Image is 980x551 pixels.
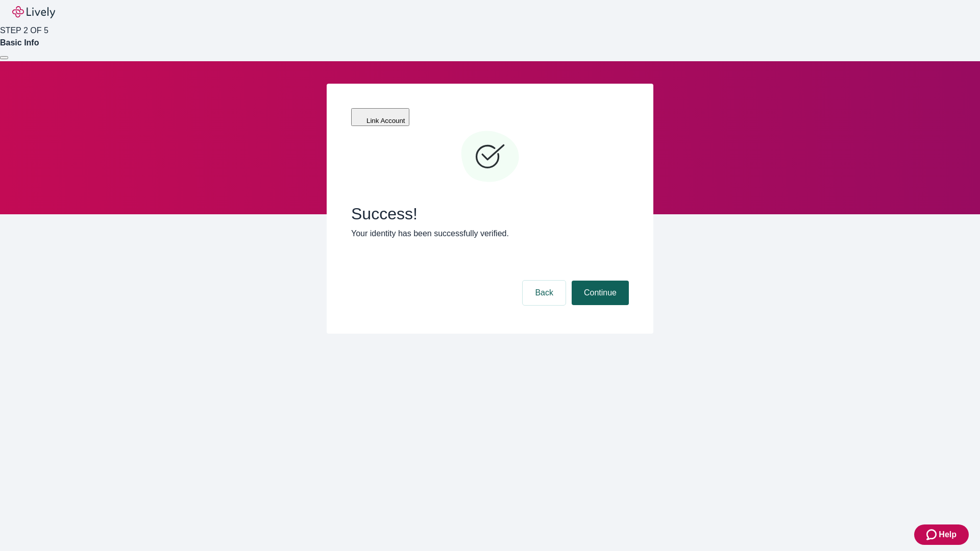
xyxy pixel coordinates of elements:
span: Success! [351,204,629,223]
button: Continue [572,281,629,305]
button: Link Account [351,108,409,126]
p: Your identity has been successfully verified. [351,228,629,240]
button: Zendesk support iconHelp [914,524,969,545]
span: Help [939,529,957,541]
svg: Checkmark icon [459,127,521,188]
img: Lively [12,6,55,18]
svg: Zendesk support icon [926,529,939,541]
button: Back [523,281,566,305]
